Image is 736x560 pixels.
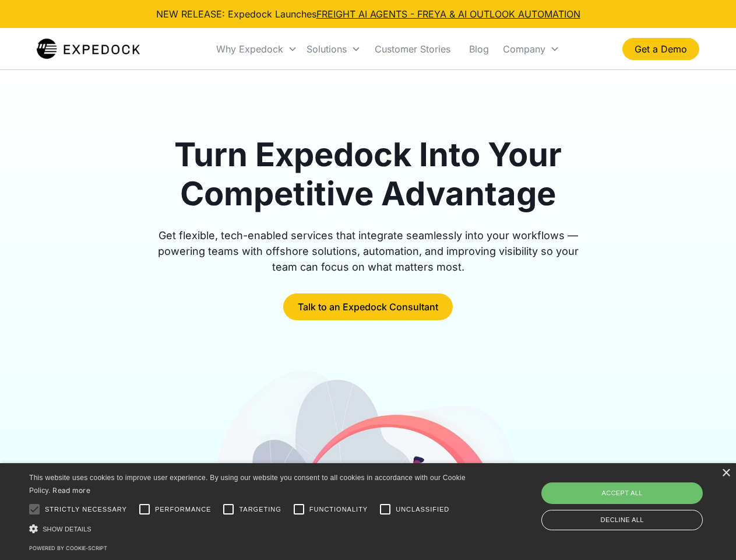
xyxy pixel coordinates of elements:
[503,43,545,55] div: Company
[365,29,460,69] a: Customer Stories
[316,8,580,20] a: FREIGHT AI AGENTS - FREYA & AI OUTLOOK AUTOMATION
[52,486,90,495] a: Read more
[45,505,127,514] span: Strictly necessary
[29,523,470,535] div: Show details
[29,474,466,495] span: This website uses cookies to improve user experience. By using our website you consent to all coo...
[302,29,365,69] div: Solutions
[216,43,283,55] div: Why Expedock
[37,37,140,61] a: home
[283,293,453,320] a: Talk to an Expedock Consultant
[37,37,140,61] img: Expedock Logo
[542,434,736,560] iframe: Chat Widget
[309,505,368,514] span: Functionality
[622,38,699,60] a: Get a Demo
[396,505,449,514] span: Unclassified
[212,29,302,69] div: Why Expedock
[155,505,212,514] span: Performance
[156,7,580,21] div: NEW RELEASE: Expedock Launches
[43,526,91,533] span: Show details
[498,29,564,69] div: Company
[29,545,107,551] a: Powered by cookie-script
[239,505,281,514] span: Targeting
[145,228,592,275] div: Get flexible, tech-enabled services that integrate seamlessly into your workflows — powering team...
[460,29,498,69] a: Blog
[145,135,592,213] h1: Turn Expedock Into Your Competitive Advantage
[307,43,347,55] div: Solutions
